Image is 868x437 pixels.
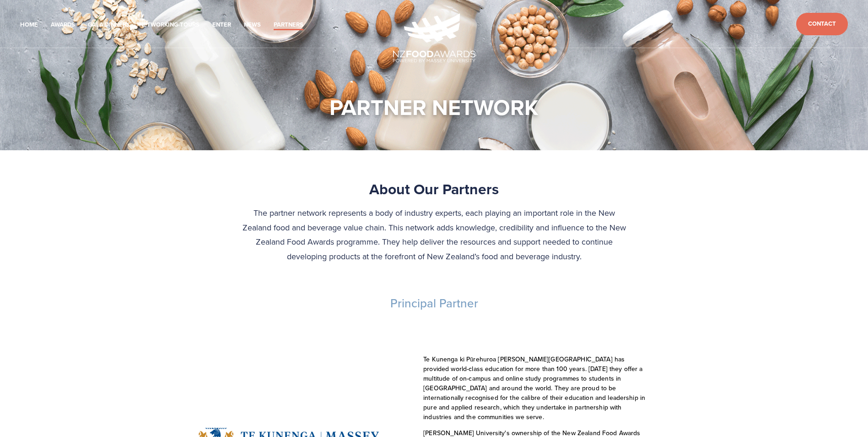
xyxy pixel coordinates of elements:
a: Te Kunenga ki Pūrehuroa [PERSON_NAME][GEOGRAPHIC_DATA] has provided world-class education for mor... [423,355,647,421]
h3: Principal Partner [141,296,727,311]
a: Gala Dinner [88,20,126,30]
a: Awards [51,20,75,30]
strong: About Our Partners [369,178,499,200]
a: Networking-Tours [139,20,199,30]
a: Contact [796,13,848,35]
p: The partner network represents a body of industry experts, each playing an important role in the ... [242,206,627,263]
h1: PARTNER NETWORK [329,93,539,121]
a: Enter [212,20,231,30]
a: News [244,20,261,30]
a: Partners [274,20,303,30]
a: Home [20,20,38,30]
